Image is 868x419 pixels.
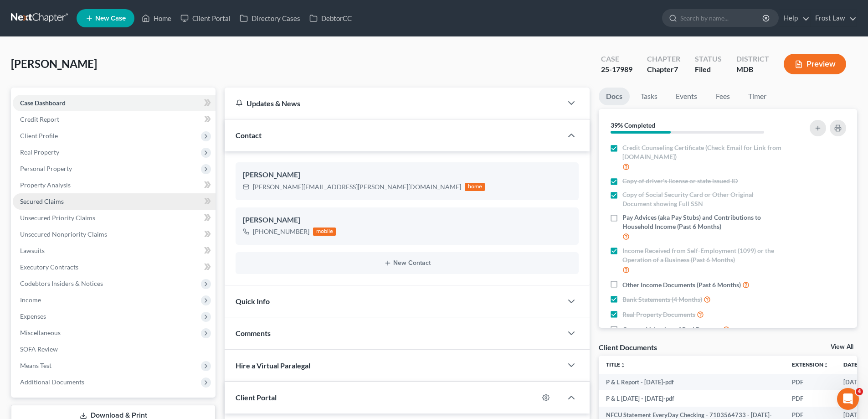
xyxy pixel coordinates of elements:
div: home [465,183,485,191]
div: [PERSON_NAME][EMAIL_ADDRESS][PERSON_NAME][DOMAIN_NAME] [253,182,461,191]
div: Chapter [647,64,680,75]
span: Personal Property [20,165,72,172]
a: Credit Report [13,111,216,128]
a: Titleunfold_more [606,361,626,368]
span: Quick Info [236,297,270,305]
span: New Case [95,15,126,22]
span: Comments [236,329,271,337]
span: Credit Counseling Certificate (Check Email for Link from [DOMAIN_NAME]) [622,143,785,161]
span: Lawsuits [20,247,45,254]
div: MDB [736,64,769,75]
i: unfold_more [620,362,626,368]
div: [PERSON_NAME] [243,170,571,181]
span: Miscellaneous [20,329,61,336]
a: Secured Claims [13,193,216,210]
div: Chapter [647,54,680,64]
span: Real Property Documents [622,310,695,319]
div: Client Documents [599,342,657,352]
span: Secured Claims [20,197,64,205]
a: Client Portal [176,10,235,26]
span: Client Portal [236,393,277,402]
i: unfold_more [823,362,829,368]
iframe: Intercom live chat [837,388,859,410]
span: Case Dashboard [20,99,66,107]
span: Credit Report [20,115,59,123]
span: Current Valuation of Real Property [622,325,721,334]
div: mobile [313,228,336,236]
span: SOFA Review [20,345,58,353]
div: [PHONE_NUMBER] [253,227,309,236]
span: Copy of Social Security Card or Other Original Document showing Full SSN [622,190,785,208]
span: Means Test [20,362,51,369]
div: Case [601,54,632,64]
td: P & L [DATE] - [DATE]-pdf [599,390,785,407]
span: Pay Advices (aka Pay Stubs) and Contributions to Household Income (Past 6 Months) [622,213,785,231]
span: [PERSON_NAME] [11,57,97,70]
span: Codebtors Insiders & Notices [20,279,103,287]
a: Executory Contracts [13,259,216,275]
a: Case Dashboard [13,95,216,111]
span: Client Profile [20,132,58,140]
span: Income [20,296,41,304]
a: Events [668,88,704,105]
a: Docs [599,88,630,105]
a: View All [831,344,853,350]
a: Frost Law [811,10,857,26]
span: 4 [856,388,863,395]
div: District [736,54,769,64]
a: Help [779,10,810,26]
td: PDF [785,374,836,390]
span: Copy of driver's license or state issued ID [622,176,738,186]
span: Bank Statements (4 Months) [622,295,702,304]
strong: 39% Completed [611,121,655,129]
div: [PERSON_NAME] [243,215,571,226]
a: Home [137,10,176,26]
span: Real Property [20,148,59,156]
span: Hire a Virtual Paralegal [236,361,310,370]
span: Executory Contracts [20,263,78,271]
span: 7 [674,65,678,73]
td: P & L Report - [DATE]-pdf [599,374,785,390]
input: Search by name... [680,10,764,26]
a: Unsecured Nonpriority Claims [13,226,216,243]
a: Extensionunfold_more [792,361,829,368]
a: SOFA Review [13,341,216,357]
a: Directory Cases [235,10,305,26]
a: Lawsuits [13,243,216,259]
button: New Contact [243,259,571,267]
a: Fees [708,88,737,105]
div: Status [695,54,722,64]
span: Unsecured Nonpriority Claims [20,230,107,238]
a: DebtorCC [305,10,356,26]
span: Income Received from Self-Employment (1099) or the Operation of a Business (Past 6 Months) [622,246,785,264]
span: Other Income Documents (Past 6 Months) [622,280,741,290]
div: Updates & News [236,98,551,108]
span: Contact [236,131,262,140]
a: Tasks [633,88,665,105]
a: Timer [741,88,774,105]
div: 25-17989 [601,64,632,75]
button: Preview [784,54,846,74]
a: Unsecured Priority Claims [13,210,216,226]
span: Expenses [20,312,46,320]
span: Additional Documents [20,378,84,386]
span: Property Analysis [20,181,71,189]
td: PDF [785,390,836,407]
span: Unsecured Priority Claims [20,214,95,222]
a: Property Analysis [13,177,216,193]
div: Filed [695,64,722,75]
